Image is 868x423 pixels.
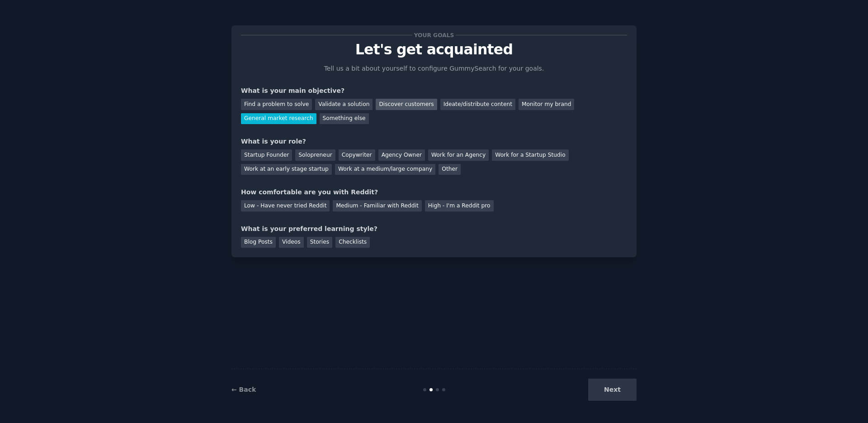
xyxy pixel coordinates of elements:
[241,99,312,110] div: Find a problem to solve
[231,386,256,393] a: ← Back
[428,149,489,161] div: Work for an Agency
[241,187,627,197] div: How comfortable are you with Reddit?
[241,149,292,161] div: Startup Founder
[440,99,515,110] div: Ideate/distribute content
[519,99,574,110] div: Monitor my brand
[241,137,627,146] div: What is your role?
[315,99,373,110] div: Validate a solution
[320,113,369,125] div: Something else
[376,99,437,110] div: Discover customers
[320,64,548,73] p: Tell us a bit about yourself to configure GummySearch for your goals.
[412,30,456,40] span: Your goals
[279,237,304,248] div: Videos
[378,149,425,161] div: Agency Owner
[241,42,627,58] p: Let's get acquainted
[241,200,330,211] div: Low - Have never tried Reddit
[241,86,627,96] div: What is your main objective?
[307,237,332,248] div: Stories
[333,200,421,211] div: Medium - Familiar with Reddit
[241,237,276,248] div: Blog Posts
[295,149,335,161] div: Solopreneur
[241,113,316,125] div: General market research
[439,164,461,175] div: Other
[241,224,627,234] div: What is your preferred learning style?
[335,237,370,248] div: Checklists
[241,164,332,175] div: Work at an early stage startup
[492,149,568,161] div: Work for a Startup Studio
[425,200,494,211] div: High - I'm a Reddit pro
[335,164,435,175] div: Work at a medium/large company
[339,149,375,161] div: Copywriter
